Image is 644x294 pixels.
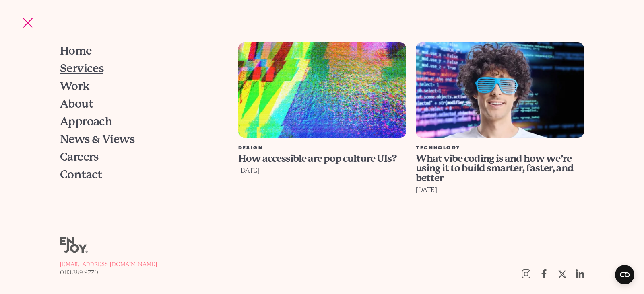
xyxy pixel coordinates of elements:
a: Follow us on Twitter [553,265,571,283]
button: Site navigation [19,14,36,31]
a: [EMAIL_ADDRESS][DOMAIN_NAME] [60,260,157,268]
a: About [60,95,217,113]
a: What vibe coding is and how we’re using it to build smarter, faster, and better Technology What v... [411,42,589,237]
span: What vibe coding is and how we’re using it to build smarter, faster, and better [416,153,574,184]
div: Technology [416,146,584,151]
span: Work [60,81,90,92]
a: How accessible are pop culture UIs? Design How accessible are pop culture UIs? [DATE] [233,42,411,237]
a: Follow us on Instagram [517,265,535,283]
a: Home [60,42,217,60]
a: Follow us on Facebook [535,265,553,283]
button: Open CMP widget [615,265,634,284]
span: About [60,98,93,110]
a: Contact [60,166,217,184]
a: Careers [60,148,217,166]
a: Services [60,60,217,78]
a: https://uk.linkedin.com/company/enjoy-digital [571,265,589,283]
span: 0113 389 9770 [60,269,98,276]
div: [DATE] [416,184,584,196]
img: How accessible are pop culture UIs? [238,42,407,138]
span: Services [60,63,104,74]
a: Approach [60,113,217,131]
img: What vibe coding is and how we’re using it to build smarter, faster, and better [416,42,584,138]
a: 0113 389 9770 [60,268,157,276]
span: [EMAIL_ADDRESS][DOMAIN_NAME] [60,261,157,267]
div: Design [238,146,407,151]
span: Contact [60,169,102,180]
span: News & Views [60,134,134,145]
span: Careers [60,151,99,163]
span: Approach [60,116,112,127]
div: [DATE] [238,165,407,176]
span: How accessible are pop culture UIs? [238,153,396,164]
a: Work [60,78,217,95]
span: Home [60,45,92,57]
a: News & Views [60,131,217,148]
